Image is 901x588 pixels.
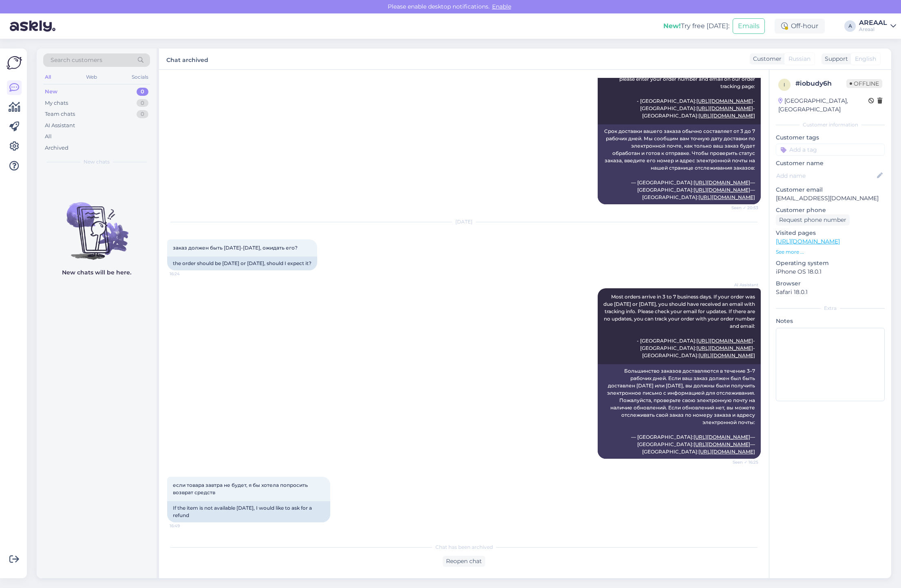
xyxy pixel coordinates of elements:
[137,88,148,96] div: 0
[776,121,885,128] div: Customer information
[45,88,57,96] div: New
[775,19,825,33] div: Off-hour
[43,72,53,82] div: All
[844,20,856,32] div: A
[693,441,750,447] a: [URL][DOMAIN_NAME]
[663,21,729,31] div: Try free [DATE]:
[698,113,755,119] a: [URL][DOMAIN_NAME]
[435,544,493,551] span: Chat has been archived
[443,556,485,567] div: Reopen chat
[696,338,753,344] a: [URL][DOMAIN_NAME]
[7,55,22,71] img: Askly Logo
[776,248,885,256] p: See more ...
[663,22,681,30] b: New!
[45,122,75,130] div: AI Assistant
[167,256,317,270] div: the order should be [DATE] or [DATE], should I expect it?
[776,214,850,225] div: Request phone number
[728,282,758,288] span: AI Assistant
[166,53,208,64] label: Chat archived
[698,352,755,358] a: [URL][DOMAIN_NAME]
[728,205,758,211] span: Seen ✓ 20:53
[170,523,200,529] span: 16:49
[776,229,885,237] p: Visited pages
[776,288,885,296] p: Safari 18.0.1
[698,449,755,455] a: [URL][DOMAIN_NAME]
[698,194,755,200] a: [URL][DOMAIN_NAME]
[170,271,200,277] span: 16:24
[776,194,885,203] p: [EMAIL_ADDRESS][DOMAIN_NAME]
[696,98,753,104] a: [URL][DOMAIN_NAME]
[173,482,309,495] span: если товара завтра не будет, я бы хотела попросить возврат средств
[776,206,885,214] p: Customer phone
[728,459,758,465] span: Seen ✓ 16:25
[855,55,876,63] span: English
[776,133,885,142] p: Customer tags
[778,97,868,114] div: [GEOGRAPHIC_DATA], [GEOGRAPHIC_DATA]
[776,279,885,288] p: Browser
[750,55,782,63] div: Customer
[859,20,887,26] div: AREAAL
[795,79,846,88] div: # iobudy6h
[130,72,150,82] div: Socials
[45,133,52,141] div: All
[693,179,750,186] a: [URL][DOMAIN_NAME]
[821,55,848,63] div: Support
[776,317,885,325] p: Notes
[167,501,330,522] div: If the item is not available [DATE], I would like to ask for a refund
[62,268,131,277] p: New chats will be here.
[137,110,148,118] div: 0
[776,186,885,194] p: Customer email
[696,345,753,351] a: [URL][DOMAIN_NAME]
[137,99,148,107] div: 0
[776,159,885,168] p: Customer name
[84,158,110,166] span: New chats
[859,26,887,33] div: Areaal
[776,267,885,276] p: iPhone OS 18.0.1
[733,18,765,34] button: Emails
[859,20,896,33] a: AREAALAreaal
[45,110,75,118] div: Team chats
[84,72,99,82] div: Web
[490,3,514,10] span: Enable
[598,364,761,459] div: Большинство заказов доставляются в течение 3–7 рабочих дней. Если ваш заказ должен был быть доста...
[598,124,761,204] div: Срок доставки вашего заказа обычно составляет от 3 до 7 рабочих дней. Мы сообщим вам точную дату ...
[846,79,882,88] span: Offline
[167,218,761,225] div: [DATE]
[37,188,157,261] img: No chats
[696,105,753,111] a: [URL][DOMAIN_NAME]
[45,144,68,152] div: Archived
[173,245,298,251] span: заказ должен быть [DATE]-[DATE], ожидать его?
[693,187,750,193] a: [URL][DOMAIN_NAME]
[776,171,875,180] input: Add name
[784,82,785,88] span: i
[45,99,68,107] div: My chats
[603,294,756,358] span: Most orders arrive in 3 to 7 business days. If your order was due [DATE] or [DATE], you should ha...
[788,55,810,63] span: Russian
[776,259,885,267] p: Operating system
[776,238,840,245] a: [URL][DOMAIN_NAME]
[51,56,102,64] span: Search customers
[693,434,750,440] a: [URL][DOMAIN_NAME]
[776,305,885,312] div: Extra
[776,144,885,156] input: Add a tag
